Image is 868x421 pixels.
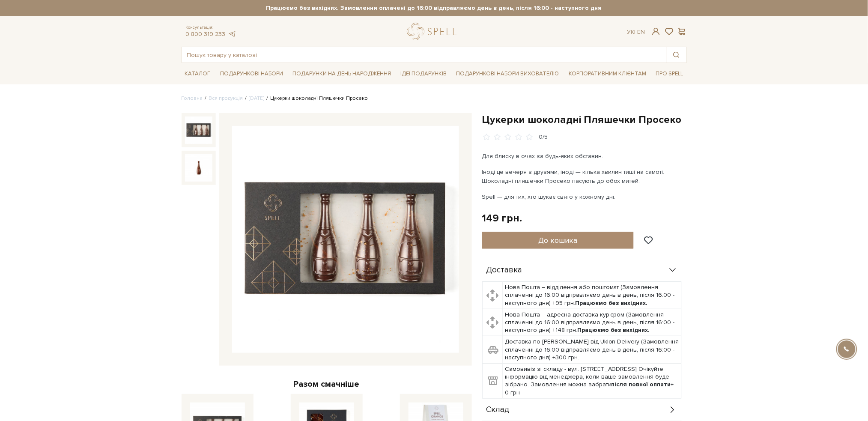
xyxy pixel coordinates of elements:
[186,30,226,38] a: 0 800 319 233
[482,212,522,225] div: 149 грн.
[539,236,578,245] span: До кошика
[182,95,203,102] a: Головна
[611,381,671,388] b: після повної оплати
[209,95,243,102] a: Вся продукція
[503,336,682,364] td: Доставка по [PERSON_NAME] від Uklon Delivery (Замовлення сплаченні до 16:00 відправляємо день в д...
[185,154,212,182] img: Цукерки шоколадні Пляшечки Просеко
[627,28,645,36] div: Ук
[182,4,687,12] strong: Працюємо без вихідних. Замовлення оплачені до 16:00 відправляємо день в день, після 16:00 - насту...
[407,23,460,40] a: logo
[577,326,650,334] b: Працюємо без вихідних.
[397,67,450,81] a: Ідеї подарунків
[486,406,510,414] span: Склад
[482,152,683,161] p: Для блиску в очах за будь-яких обставин.
[265,95,368,102] li: Цукерки шоколадні Пляшечки Просеко
[232,126,459,353] img: Цукерки шоколадні Пляшечки Просеко
[289,67,394,81] a: Подарунки на День народження
[652,67,686,81] a: Про Spell
[182,47,667,63] input: Пошук товару у каталозі
[217,67,286,81] a: Подарункові набори
[186,25,236,30] span: Консультація:
[453,66,563,81] a: Подарункові набори вихователю
[503,364,682,399] td: Самовивіз зі складу - вул. [STREET_ADDRESS] Очікуйте інформацію від менеджера, коли ваше замовлен...
[503,309,682,336] td: Нова Пошта – адресна доставка кур'єром (Замовлення сплаченні до 16:00 відправляємо день в день, п...
[482,113,687,126] h1: Цукерки шоколадні Пляшечки Просеко
[185,116,212,144] img: Цукерки шоколадні Пляшечки Просеко
[249,95,265,102] a: [DATE]
[486,266,522,274] span: Доставка
[565,66,650,81] a: Корпоративним клієнтам
[482,167,683,185] p: Іноді це вечеря з друзями, іноді — кілька хвилин тиші на самоті. Шоколадні пляшечки Просеко пасую...
[539,133,548,141] div: 0/5
[482,232,634,249] button: До кошика
[667,47,686,63] button: Пошук товару у каталозі
[637,28,645,36] a: En
[503,282,682,309] td: Нова Пошта – відділення або поштомат (Замовлення сплаченні до 16:00 відправляємо день в день, піс...
[228,30,236,38] a: telegram
[182,379,472,390] div: Разом смачніше
[482,192,683,201] p: Spell — для тих, хто шукає свято у кожному дні.
[182,67,214,81] a: Каталог
[634,28,635,36] span: |
[575,299,648,307] b: Працюємо без вихідних.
